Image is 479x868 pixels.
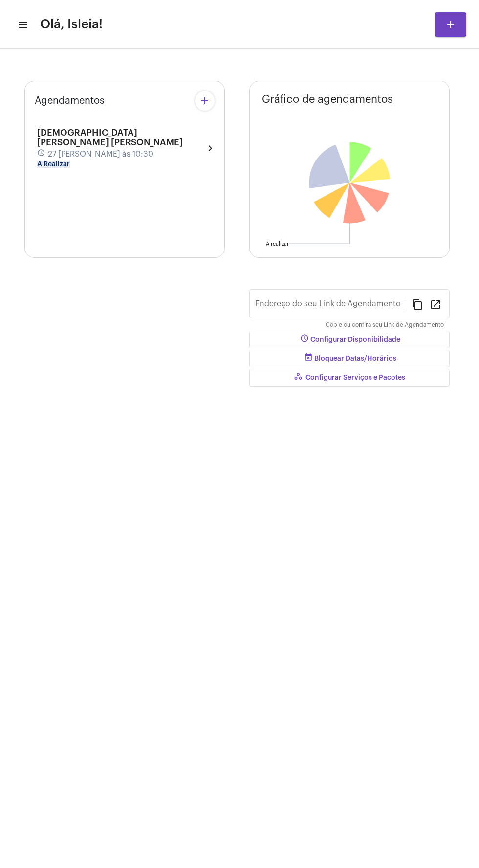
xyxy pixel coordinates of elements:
[294,374,405,381] span: Configurar Serviços e Pacotes
[37,149,46,160] mat-icon: schedule
[249,350,450,367] button: Bloquear Datas/Horários
[299,334,310,345] mat-icon: schedule
[326,322,444,329] mat-hint: Copie ou confira seu Link de Agendamento
[266,241,289,247] text: A realizar
[37,161,70,168] mat-chip: A Realizar
[35,95,105,106] span: Agendamentos
[255,301,404,310] input: Link
[199,95,211,107] mat-icon: add
[40,17,103,32] span: Olá, Isleia!
[299,336,400,343] span: Configurar Disponibilidade
[430,298,441,310] mat-icon: open_in_new
[303,353,314,365] mat-icon: event_busy
[18,19,27,31] mat-icon: sidenav icon
[303,355,396,362] span: Bloquear Datas/Horários
[445,19,457,30] mat-icon: add
[262,93,393,105] span: Gráfico de agendamentos
[249,331,450,348] button: Configurar Disponibilidade
[294,372,305,384] mat-icon: workspaces_outlined
[249,369,450,387] button: Configurar Serviços e Pacotes
[204,142,212,154] mat-icon: chevron_right
[37,128,183,147] span: [DEMOGRAPHIC_DATA][PERSON_NAME] [PERSON_NAME]
[412,298,423,310] mat-icon: content_copy
[48,150,153,159] span: 27 [PERSON_NAME] às 10:30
